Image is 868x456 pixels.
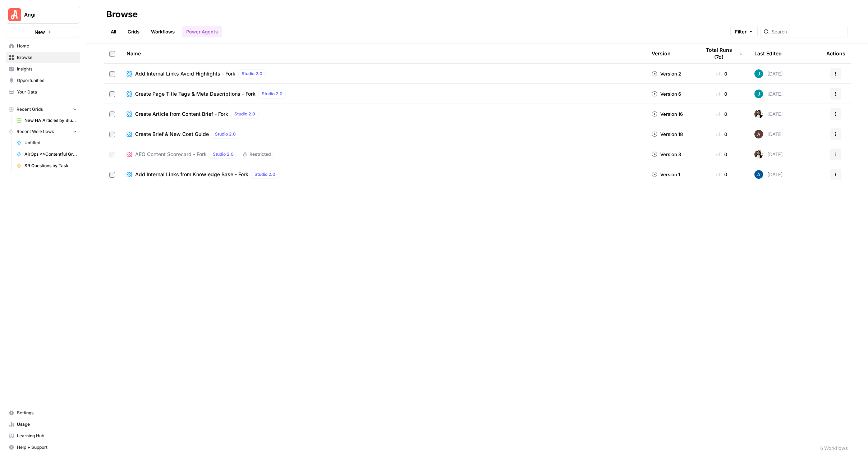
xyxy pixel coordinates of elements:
div: Last Edited [754,44,782,63]
a: Create Article from Content Brief - ForkStudio 2.0 [127,110,640,118]
a: Create Brief & New Cost GuideStudio 2.0 [127,130,640,138]
div: Actions [826,44,845,63]
button: Recent Workflows [6,126,80,137]
div: 0 [701,70,743,77]
a: Your Data [6,86,80,98]
button: Help + Support [6,442,80,453]
span: Settings [17,410,77,416]
span: AirOps <>Contentful Grouped Answers per Question_Entry ID Grid [24,151,77,158]
div: [DATE] [754,170,783,179]
a: Workflows [147,26,179,37]
a: Browse [6,52,80,63]
a: Add Internal Links Avoid Highlights - ForkStudio 2.0 [127,69,640,78]
span: Usage [17,421,77,428]
span: Studio 2.0 [262,91,283,97]
a: AirOps <>Contentful Grouped Answers per Question_Entry ID Grid [13,149,80,160]
a: Untitled [13,137,80,149]
a: Usage [6,419,80,430]
span: Your Data [17,89,77,95]
img: gsxx783f1ftko5iaboo3rry1rxa5 [754,90,763,98]
div: 0 [701,110,743,118]
a: All [106,26,120,37]
div: Total Runs (7d) [701,44,743,63]
div: Name [127,44,640,63]
div: Version 1 [652,171,680,178]
span: Browse [17,54,77,61]
div: Version 3 [652,151,681,158]
div: Version 2 [652,70,681,77]
span: Studio 2.0 [242,70,262,77]
span: Learning Hub [17,433,77,439]
div: [DATE] [754,150,783,159]
a: SR Questions by Task [13,160,80,172]
span: AEO Content Scorecard - Fork [135,151,207,158]
a: Opportunities [6,75,80,86]
div: 0 [701,131,743,138]
div: [DATE] [754,110,783,118]
span: Add Internal Links Avoid Highlights - Fork [135,70,235,77]
span: Opportunities [17,77,77,84]
span: Studio 2.0 [254,171,275,178]
div: 0 [701,171,743,178]
span: Recent Grids [17,106,43,113]
span: Recent Workflows [17,128,54,135]
span: New HA Articles by Blueprint Grid [24,117,77,124]
span: Untitled [24,140,77,146]
span: New [35,28,45,36]
div: 0 [701,90,743,97]
div: Browse [106,9,138,20]
a: Power Agents [182,26,222,37]
div: Version [652,44,671,63]
button: New [6,27,80,37]
span: Insights [17,66,77,72]
span: Create Page Title Tags & Meta Descriptions - Fork [135,90,256,97]
img: xqjo96fmx1yk2e67jao8cdkou4un [754,150,763,159]
div: Version 6 [652,90,681,97]
button: Filter [730,26,758,37]
button: Workspace: Angi [6,6,80,24]
span: Create Article from Content Brief - Fork [135,110,228,118]
a: Settings [6,407,80,419]
div: Version 16 [652,110,683,118]
span: Restricted [249,151,271,158]
button: Recent Grids [6,104,80,115]
span: Add Internal Links from Knowledge Base - Fork [135,171,248,178]
img: wtbmvrjo3qvncyiyitl6zoukl9gz [754,130,763,138]
input: Search [772,28,845,35]
div: [DATE] [754,69,783,78]
span: Filter [735,28,747,35]
div: [DATE] [754,90,783,98]
div: [DATE] [754,130,783,138]
span: Studio 2.0 [213,151,234,158]
div: Version 18 [652,131,683,138]
div: 0 [701,151,743,158]
img: xqjo96fmx1yk2e67jao8cdkou4un [754,110,763,118]
a: Insights [6,63,80,75]
span: Help + Support [17,444,77,451]
a: Add Internal Links from Knowledge Base - ForkStudio 2.0 [127,170,640,179]
span: Create Brief & New Cost Guide [135,131,209,138]
a: Learning Hub [6,430,80,442]
div: 6 Workflows [820,444,848,452]
span: SR Questions by Task [24,163,77,169]
span: Home [17,43,77,49]
a: Create Page Title Tags & Meta Descriptions - ForkStudio 2.0 [127,90,640,98]
span: Studio 2.0 [215,131,236,137]
img: he81ibor8lsei4p3qvg4ugbvimgp [754,170,763,179]
span: Studio 2.0 [234,111,255,117]
span: Angi [24,11,68,18]
a: New HA Articles by Blueprint Grid [13,115,80,126]
img: gsxx783f1ftko5iaboo3rry1rxa5 [754,69,763,78]
a: Home [6,40,80,52]
img: Angi Logo [8,8,21,21]
a: Grids [123,26,144,37]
